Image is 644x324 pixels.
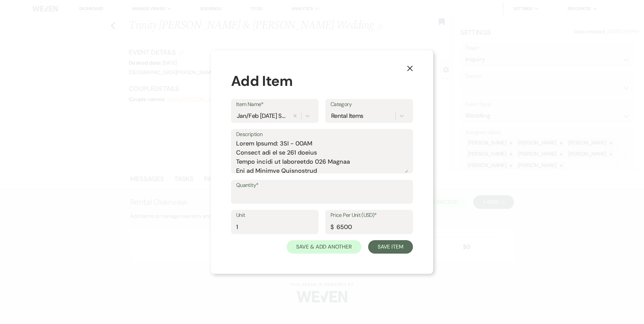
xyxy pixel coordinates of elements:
[330,210,408,220] label: Price Per Unit (USD)*
[236,210,314,220] label: Unit
[237,111,287,120] div: Jan/Feb [DATE] Signature Exp
[330,223,333,232] div: $
[236,181,408,190] label: Quantity*
[231,70,413,92] div: Add Item
[287,240,361,254] button: Save & Add Another
[236,130,408,139] label: Description
[236,139,408,173] textarea: Lorem Ipsumd: 3SI - 00AM Consect adi el se 261 doeius Tempo incidi ut laboreetdo 026 Magnaa Eni a...
[368,240,413,254] button: Save Item
[330,100,408,109] label: Category
[236,100,314,109] label: Item Name*
[331,111,363,120] div: Rental Items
